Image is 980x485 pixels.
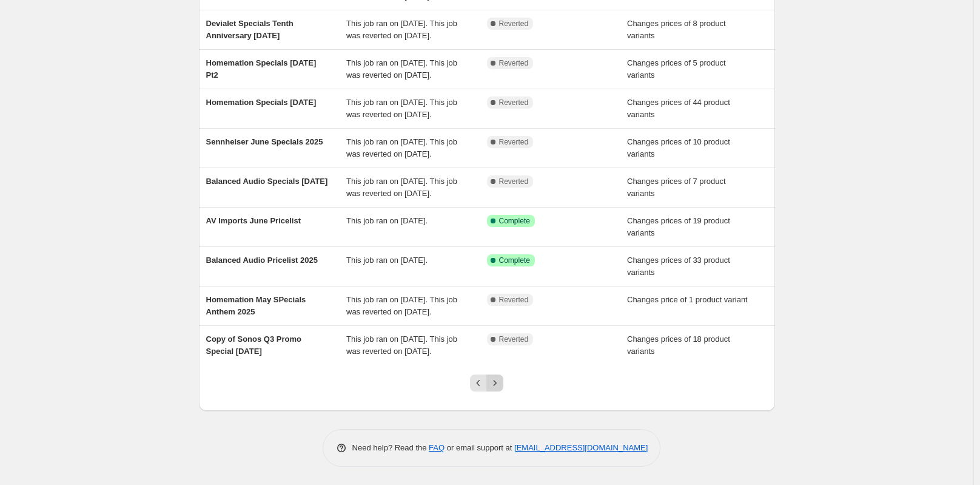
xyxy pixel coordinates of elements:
[445,443,514,452] span: or email support at
[206,295,306,316] span: Homemation May SPecials Anthem 2025
[470,375,487,392] button: Previous
[206,58,317,80] span: Homemation Specials [DATE] Pt2
[499,295,529,305] span: Reverted
[470,375,503,392] nav: Pagination
[499,19,529,29] span: Reverted
[499,177,529,186] span: Reverted
[627,98,730,119] span: Changes prices of 44 product variants
[499,216,530,226] span: Complete
[514,443,648,452] a: [EMAIL_ADDRESS][DOMAIN_NAME]
[346,334,457,356] span: This job ran on [DATE]. This job was reverted on [DATE].
[346,19,457,40] span: This job ran on [DATE]. This job was reverted on [DATE].
[627,256,730,277] span: Changes prices of 33 product variants
[627,137,730,158] span: Changes prices of 10 product variants
[346,256,428,265] span: This job ran on [DATE].
[346,58,457,80] span: This job ran on [DATE]. This job was reverted on [DATE].
[499,137,529,147] span: Reverted
[346,98,457,119] span: This job ran on [DATE]. This job was reverted on [DATE].
[627,177,726,198] span: Changes prices of 7 product variants
[627,216,730,237] span: Changes prices of 19 product variants
[206,256,318,265] span: Balanced Audio Pricelist 2025
[627,295,748,304] span: Changes price of 1 product variant
[206,137,323,146] span: Sennheiser June Specials 2025
[206,216,301,225] span: AV Imports June Pricelist
[346,177,457,198] span: This job ran on [DATE]. This job was reverted on [DATE].
[206,98,317,107] span: Homemation Specials [DATE]
[346,216,428,225] span: This job ran on [DATE].
[499,58,529,68] span: Reverted
[627,58,726,80] span: Changes prices of 5 product variants
[346,137,457,158] span: This job ran on [DATE]. This job was reverted on [DATE].
[206,19,294,40] span: Devialet Specials Tenth Anniversary [DATE]
[206,177,328,186] span: Balanced Audio Specials [DATE]
[429,443,445,452] a: FAQ
[627,19,726,40] span: Changes prices of 8 product variants
[499,98,529,107] span: Reverted
[346,295,457,316] span: This job ran on [DATE]. This job was reverted on [DATE].
[627,334,730,356] span: Changes prices of 18 product variants
[499,334,529,344] span: Reverted
[352,443,429,452] span: Need help? Read the
[499,256,530,265] span: Complete
[206,334,301,356] span: Copy of Sonos Q3 Promo Special [DATE]
[486,375,503,392] button: Next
